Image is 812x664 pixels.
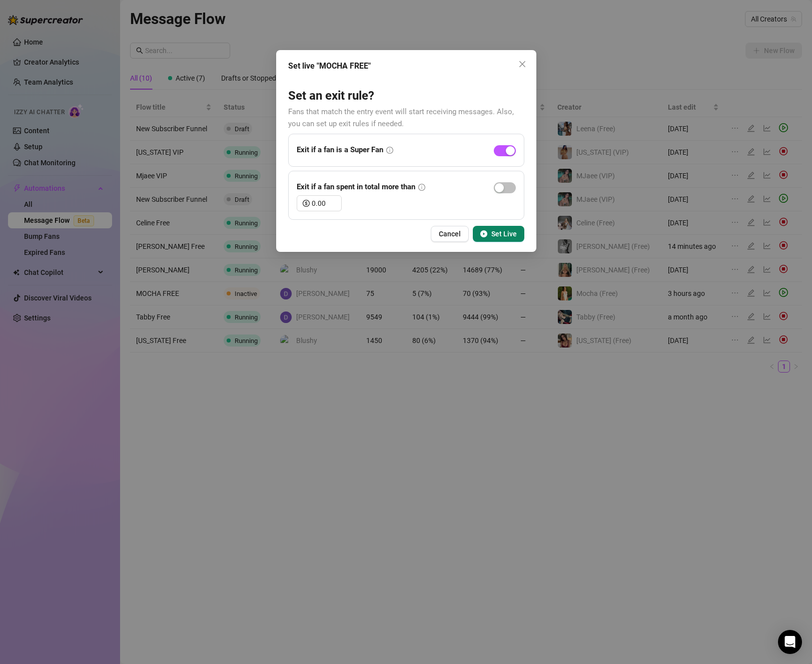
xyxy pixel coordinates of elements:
[514,56,530,72] button: Close
[514,60,530,68] span: Close
[386,147,393,154] span: info-circle
[297,182,415,191] strong: Exit if a fan spent in total more than
[473,226,524,242] button: Set Live
[418,184,425,191] span: info-circle
[288,60,524,72] div: Set live "MOCHA FREE"
[431,226,469,242] button: Cancel
[480,230,487,237] span: play-circle
[288,107,514,128] span: Fans that match the entry event will start receiving messages. Also, you can set up exit rules if...
[518,60,526,68] span: close
[778,630,802,654] div: Open Intercom Messenger
[439,230,461,238] span: Cancel
[288,88,524,104] h3: Set an exit rule?
[491,230,517,238] span: Set Live
[297,145,383,154] strong: Exit if a fan is a Super Fan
